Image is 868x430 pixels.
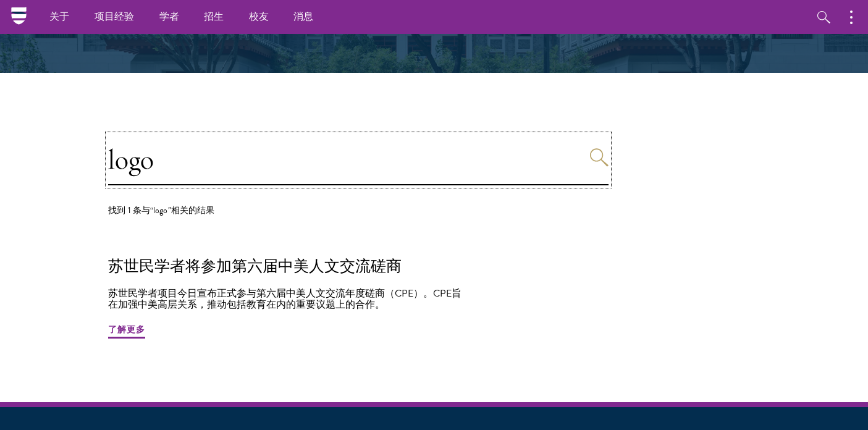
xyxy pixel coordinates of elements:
font: 找到 1 条与 [108,204,150,217]
font: 了解更多 [108,322,145,335]
font: 消息 [293,9,314,23]
font: 苏世民学者将参加第六届中美人文交流磋商 [108,256,402,276]
a: 苏世民学者将参加第六届中美人文交流磋商 苏世民学者项目今日宣布正式参与第六届中美人文交流年度磋商（CPE）。CPE旨在加强中美高层关系，推动包括教育在内的重要议题上的合作。 了解更多 [108,254,463,340]
font: 校友 [249,9,269,23]
font: 招生 [204,9,224,23]
input: 搜索 [108,135,609,185]
font: 关于 [49,9,70,23]
font: 项目经验 [95,9,135,23]
font: 苏世民学者项目今日宣布正式参与第六届中美人文交流年度磋商（CPE）。CPE旨在加强中美高层关系，推动包括教育在内的重要议题上的合作。 [108,286,461,312]
font: “logo”相关的结果 [150,204,214,217]
button: 搜索 [590,148,609,167]
font: 学者 [159,9,180,23]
